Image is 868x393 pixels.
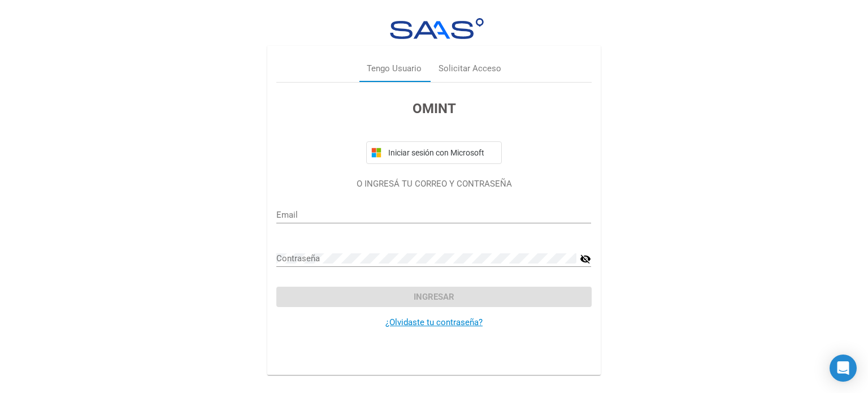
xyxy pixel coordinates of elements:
button: Ingresar [276,287,591,307]
p: O INGRESÁ TU CORREO Y CONTRASEÑA [276,178,591,191]
button: Iniciar sesión con Microsoft [366,141,502,164]
div: Solicitar Acceso [439,62,501,75]
span: Ingresar [414,292,454,302]
span: Iniciar sesión con Microsoft [386,148,497,157]
a: ¿Olvidaste tu contraseña? [385,317,483,327]
h3: OMINT [276,98,591,119]
div: Tengo Usuario [367,62,422,75]
mat-icon: visibility_off [580,252,591,266]
div: Open Intercom Messenger [830,355,857,382]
